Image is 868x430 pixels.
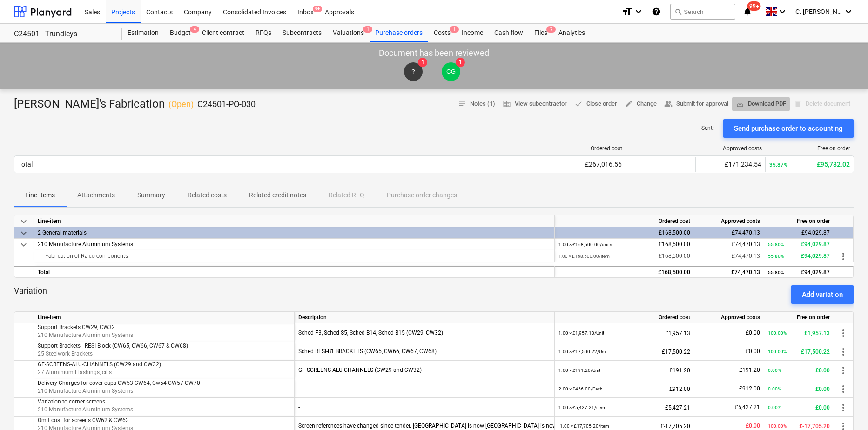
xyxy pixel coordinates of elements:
[18,228,29,239] span: keyboard_arrow_down
[558,323,690,343] div: £1,957.13
[298,361,551,379] div: GF-SCREENS-ALU-CHANNELS (CW29 and CW32)
[38,227,551,238] div: 2 General materials
[295,312,555,323] div: Description
[791,285,854,304] button: Add variation
[38,388,133,394] span: 210 Manufacture Aluminium Systems
[558,405,605,410] small: 1.00 × £5,427.21 / item
[768,405,781,410] small: 0.00%
[698,267,760,278] div: £74,470.13
[164,24,196,42] div: Budget
[838,251,849,262] span: more_vert
[249,190,306,200] p: Related credit notes
[698,342,760,361] div: £0.00
[38,406,133,413] span: 210 Manufacture Aluminium Systems
[838,365,849,376] span: more_vert
[560,145,622,152] div: Ordered cost
[298,379,551,398] div: -
[38,332,133,338] span: 210 Manufacture Aluminium Systems
[168,99,194,110] p: ( Open )
[558,398,690,417] div: £5,427.21
[558,423,609,429] small: -1.00 × £17,705.20 / item
[700,145,762,152] div: Approved costs
[694,215,764,227] div: Approved costs
[698,239,760,250] div: £74,470.13
[14,285,47,304] p: Variation
[411,68,415,75] span: ?
[558,386,603,391] small: 2.00 × £456.00 / Each
[34,312,295,323] div: Line-item
[768,330,787,336] small: 100.00%
[137,190,165,200] p: Summary
[698,227,760,239] div: £74,470.13
[164,24,196,42] a: Budget4
[698,379,760,398] div: £912.00
[769,161,850,168] div: £95,782.02
[499,97,571,111] button: View subcontractor
[558,342,690,361] div: £17,500.22
[190,26,199,33] span: 4
[558,242,612,247] small: 1.00 × £168,500.00 / units
[456,24,489,42] a: Income
[558,349,607,354] small: 1.00 × £17,500.22 / Unit
[768,267,830,278] div: £94,029.87
[768,379,830,398] div: £0.00
[664,99,728,109] span: Submit for approval
[298,398,551,417] div: -
[196,24,250,42] a: Client contract
[450,26,459,33] span: 1
[122,24,164,42] a: Estimation
[188,190,227,200] p: Related costs
[664,100,673,108] span: people_alt
[698,250,760,262] div: £74,470.13
[571,97,621,111] button: Close order
[698,361,760,379] div: £191.20
[558,379,690,398] div: £912.00
[250,24,277,42] div: RFQs
[574,100,583,108] span: done
[298,323,551,342] div: Sched-F3, Sched-S5, Sched-B14, Sched-B15 (CW29, CW32)
[802,289,843,301] div: Add variation
[768,398,830,417] div: £0.00
[18,161,33,168] div: Total
[298,342,551,361] div: Sched RESI-B1 BRACKETS (CW65, CW66, CW67, CW68)
[768,349,787,354] small: 100.00%
[768,423,787,429] small: 100.00%
[38,417,129,423] span: Omit cost for screens CW62 & CW63
[768,250,830,262] div: £94,029.87
[277,24,327,42] a: Subcontracts
[489,24,529,42] div: Cash flow
[558,368,600,373] small: 1.00 × £191.20 / Unit
[736,100,744,108] span: save_alt
[370,24,428,42] a: Purchase orders
[77,190,115,200] p: Attachments
[768,386,781,391] small: 0.00%
[38,241,133,248] span: 210 Manufacture Aluminium Systems
[574,99,617,109] span: Close order
[327,24,370,42] div: Valuations
[38,369,112,376] span: 27 Aluminium Flashings, cills
[14,97,256,112] div: [PERSON_NAME]'s Fabrication
[558,250,690,262] div: £168,500.00
[768,270,784,275] small: 55.80%
[553,24,591,42] a: Analytics
[768,342,830,361] div: £17,500.22
[732,97,790,111] button: Download PDF
[768,368,781,373] small: 0.00%
[503,99,567,109] span: View subcontractor
[768,239,830,250] div: £94,029.87
[560,161,622,168] div: £267,016.56
[34,215,555,227] div: Line-item
[769,161,788,168] small: 35.87%
[38,361,161,368] span: GF-SCREENS-ALU-CHANNELS (CW29 and CW32)
[838,383,849,395] span: more_vert
[558,361,690,380] div: £191.20
[555,312,694,323] div: Ordered cost
[838,402,849,413] span: more_vert
[18,239,29,250] span: keyboard_arrow_down
[25,190,55,200] p: Line-items
[621,97,660,111] button: Change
